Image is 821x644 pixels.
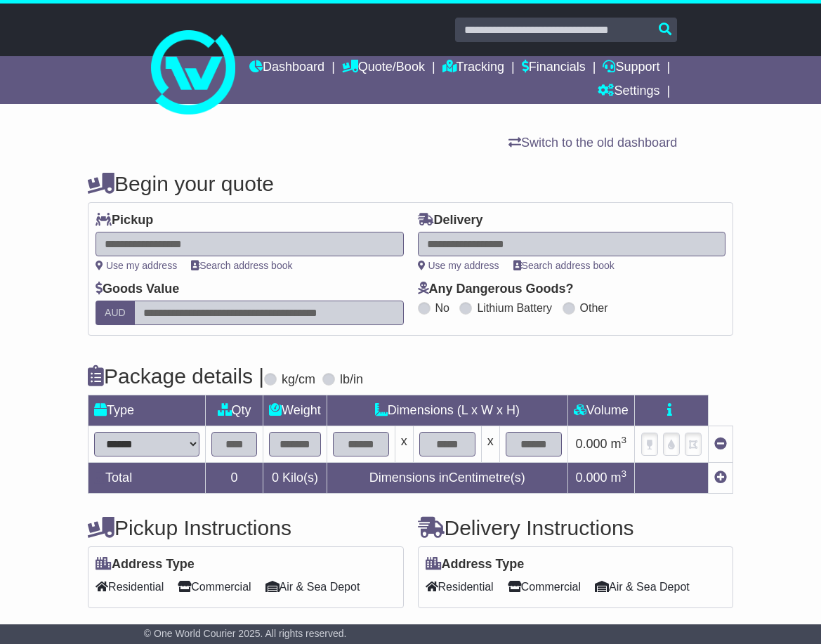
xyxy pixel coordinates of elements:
label: Address Type [426,557,525,572]
a: Switch to the old dashboard [508,136,677,150]
label: Goods Value [96,282,179,297]
label: Pickup [96,213,153,228]
a: Support [603,56,659,80]
a: Search address book [513,260,615,271]
h4: Begin your quote [88,172,733,195]
a: Remove this item [714,437,727,451]
a: Dashboard [249,56,324,80]
span: m [611,437,627,451]
label: Lithium Battery [477,301,552,315]
td: Kilo(s) [263,463,327,494]
a: Use my address [418,260,499,271]
span: Commercial [508,576,581,598]
span: Air & Sea Depot [595,576,690,598]
a: Add new item [714,471,727,485]
label: lb/in [340,372,363,388]
a: Financials [522,56,586,80]
a: Settings [598,80,659,104]
span: Commercial [178,576,251,598]
td: Dimensions in Centimetre(s) [327,463,567,494]
td: Type [88,395,206,426]
td: x [481,426,499,463]
td: 0 [206,463,263,494]
label: kg/cm [282,372,315,388]
td: x [395,426,413,463]
span: © One World Courier 2025. All rights reserved. [144,628,347,639]
h4: Delivery Instructions [418,516,733,539]
label: Delivery [418,213,483,228]
a: Search address book [191,260,292,271]
td: Total [88,463,206,494]
span: 0.000 [576,437,607,451]
span: 0.000 [576,471,607,485]
label: Other [580,301,608,315]
label: Any Dangerous Goods? [418,282,574,297]
td: Weight [263,395,327,426]
a: Use my address [96,260,177,271]
span: m [611,471,627,485]
sup: 3 [622,435,627,445]
label: AUD [96,301,135,325]
h4: Pickup Instructions [88,516,403,539]
span: 0 [272,471,279,485]
h4: Package details | [88,364,264,388]
td: Volume [567,395,634,426]
label: Address Type [96,557,195,572]
a: Quote/Book [342,56,425,80]
a: Tracking [442,56,504,80]
span: Residential [96,576,164,598]
td: Qty [206,395,263,426]
sup: 3 [622,468,627,479]
span: Residential [426,576,494,598]
td: Dimensions (L x W x H) [327,395,567,426]
span: Air & Sea Depot [265,576,360,598]
label: No [435,301,449,315]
